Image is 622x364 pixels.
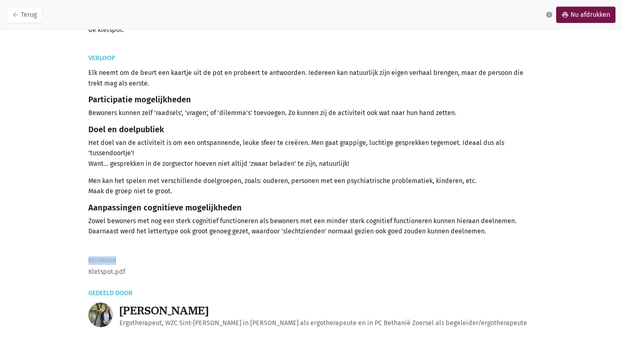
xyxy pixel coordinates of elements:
i: info [546,11,553,18]
div: Ergotherapeut, WZC Sint-[PERSON_NAME] in [PERSON_NAME] als ergotherapeute en in PC Bethanië Zoers... [119,318,534,328]
div: Verloop [88,55,534,61]
p: Bewoners kunnen zelf 'raadsels', 'vragen', of 'dilemma's' toevoegen. Zo kunnen zij de activiteit ... [88,108,534,118]
div: [PERSON_NAME] [119,304,534,317]
p: Elk neemt om de beurt een kaartje uit de pot en probeert te antwoorden. Iedereen kan natuurlijk z... [88,68,534,88]
i: arrow_back [12,11,19,18]
li: Kletspot.pdf [88,267,534,277]
div: Bestanden [88,256,534,265]
h5: Aanpassingen cognitieve mogelijkheden [88,203,534,213]
i: print [561,11,569,18]
h5: Participatie mogelijkheden [88,95,534,104]
h5: Doel en doelpubliek [88,125,534,134]
p: Men kan het spelen met verschillende doelgroepen, zoals: ouderen, personen met een psychiatrische... [88,176,534,197]
a: arrow_backTerug [7,7,42,23]
p: Zowel bewoners met nog een sterk cognitief functioneren als bewoners met een minder sterk cogniti... [88,216,534,237]
p: Het doel van de activiteit is om een ontspannende, leuke sfeer te creëren. Men gaat grappige, luc... [88,138,534,169]
a: printNu afdrukken [556,7,615,23]
h3: Gedeeld door [88,283,534,296]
